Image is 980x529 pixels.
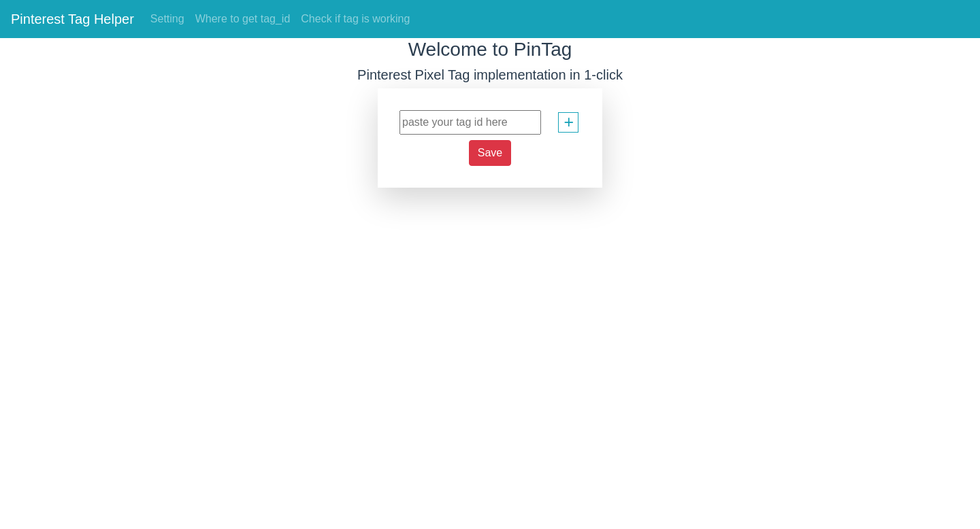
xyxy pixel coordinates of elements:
span: + [563,109,574,135]
a: Check if tag is working [295,5,415,33]
input: paste your tag id here [399,110,541,135]
button: Save [469,140,511,166]
a: Pinterest Tag Helper [11,5,134,33]
a: Setting [145,5,190,33]
span: Save [478,147,502,158]
a: Where to get tag_id [190,5,296,33]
